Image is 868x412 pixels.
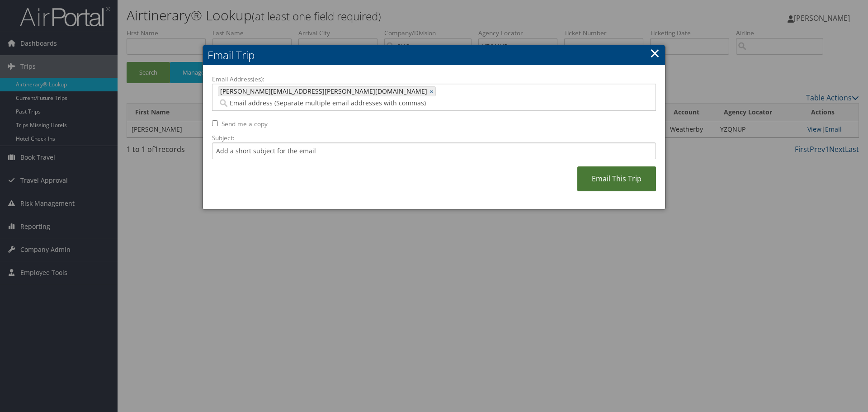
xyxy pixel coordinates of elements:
[212,142,656,159] input: Add a short subject for the email
[218,99,499,108] input: Email address (Separate multiple email addresses with commas)
[222,119,268,128] label: Send me a copy
[203,45,665,65] h2: Email Trip
[577,166,656,191] a: Email This Trip
[218,87,427,96] span: [PERSON_NAME][EMAIL_ADDRESS][PERSON_NAME][DOMAIN_NAME]
[429,87,435,96] a: ×
[212,75,656,84] label: Email Address(es):
[650,44,660,62] a: ×
[212,133,656,142] label: Subject:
